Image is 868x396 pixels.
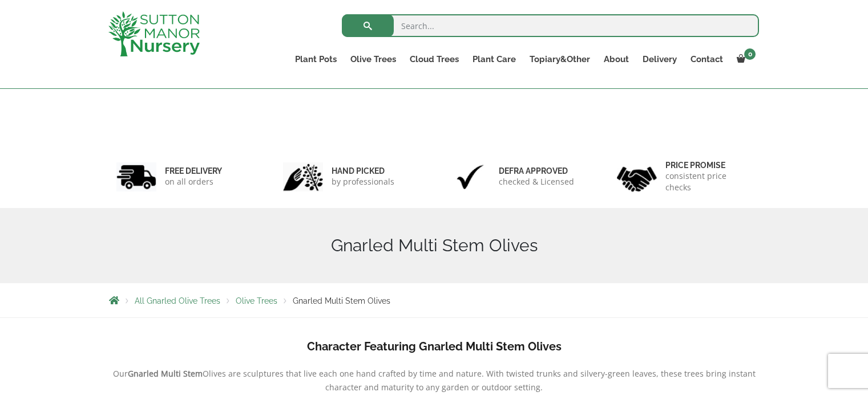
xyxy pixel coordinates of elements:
a: Cloud Trees [403,51,466,67]
input: Search... [342,14,759,37]
span: Olives are sculptures that live each one hand crafted by time and nature. With twisted trunks and... [203,368,756,393]
a: Plant Pots [288,51,344,67]
p: on all orders [165,176,222,187]
a: All Gnarled Olive Trees [135,296,220,305]
a: 0 [730,51,759,67]
nav: Breadcrumbs [109,296,760,305]
p: consistent price checks [665,170,752,193]
img: logo [108,11,200,56]
a: Plant Care [466,51,523,67]
h1: Gnarled Multi Stem Olives [109,235,760,256]
h6: hand picked [332,166,394,176]
img: 1.jpg [116,162,156,191]
span: Our [113,368,128,379]
span: 0 [744,48,756,60]
p: checked & Licensed [499,176,574,187]
a: Delivery [636,51,684,67]
a: About [597,51,636,67]
a: Contact [684,51,730,67]
span: Gnarled Multi Stem Olives [293,296,390,305]
a: Olive Trees [344,51,403,67]
img: 2.jpg [283,162,323,191]
a: Topiary&Other [523,51,597,67]
h6: FREE DELIVERY [165,166,222,176]
p: by professionals [332,176,394,187]
h6: Price promise [665,160,752,170]
img: 4.jpg [617,160,657,194]
h6: Defra approved [499,166,574,176]
b: Gnarled Multi Stem [128,368,203,379]
a: Olive Trees [236,296,277,305]
b: Character Featuring Gnarled Multi Stem Olives [307,340,562,353]
img: 3.jpg [450,162,490,191]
